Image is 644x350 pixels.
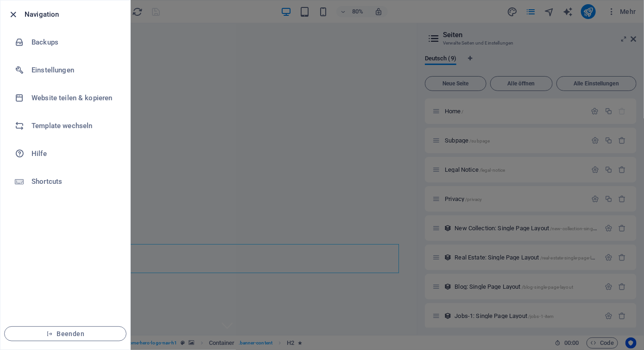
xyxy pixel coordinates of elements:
[0,140,130,168] a: Hilfe
[32,120,117,131] h6: Template wechseln
[4,326,126,341] button: Beenden
[12,330,119,337] span: Beenden
[32,148,117,159] h6: Hilfe
[32,65,117,76] h6: Einstellungen
[25,9,123,20] h6: Navigation
[32,176,117,187] h6: Shortcuts
[32,92,117,104] h6: Website teilen & kopieren
[32,37,117,48] h6: Backups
